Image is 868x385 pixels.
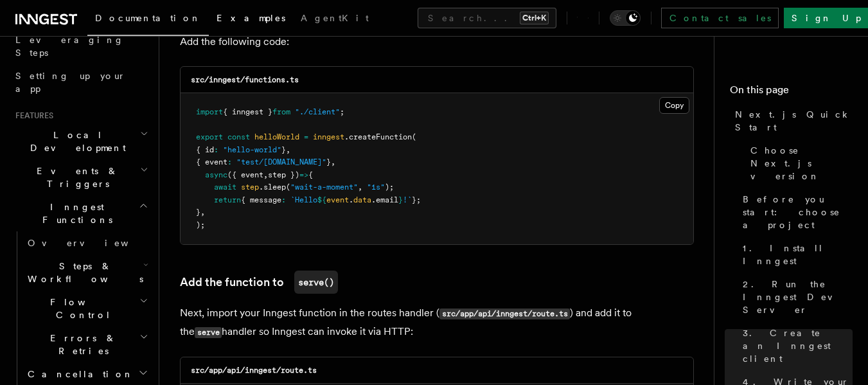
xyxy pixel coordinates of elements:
a: Leveraging Steps [10,28,151,64]
span: { message [241,195,281,204]
button: Errors & Retries [22,327,151,363]
span: = [304,132,308,141]
span: .email [371,195,398,204]
button: Copy [659,97,689,114]
span: helloWorld [254,132,299,141]
span: step }) [268,170,299,179]
button: Inngest Functions [10,195,151,231]
a: Documentation [87,4,209,36]
kbd: Ctrl+K [520,12,549,24]
span: ); [385,183,394,192]
span: data [353,195,371,204]
span: 1. Install Inngest [743,242,853,267]
span: ({ event [227,170,263,179]
span: } [196,208,200,217]
span: : [227,157,232,166]
span: Inngest Functions [10,201,139,226]
span: event [326,195,349,204]
span: ( [412,132,416,141]
a: Examples [209,4,293,35]
code: src/app/api/inngest/route.ts [191,366,317,375]
span: Local Development [10,129,140,154]
span: inngest [313,132,344,141]
span: ( [286,183,290,192]
span: { inngest } [223,107,272,116]
span: Features [10,111,53,121]
span: , [358,183,362,192]
span: Events & Triggers [10,165,140,190]
span: export [196,132,223,141]
span: `Hello [290,195,317,204]
span: Flow Control [22,296,139,321]
span: Setting up your app [15,71,126,94]
a: 3. Create an Inngest client [738,321,853,370]
span: 2. Run the Inngest Dev Server [743,278,853,316]
span: "./client" [295,107,340,116]
span: { event [196,157,227,166]
span: "test/[DOMAIN_NAME]" [236,157,326,166]
span: return [214,195,241,204]
span: "hello-world" [223,145,281,154]
span: : [214,145,218,154]
span: Choose Next.js version [750,144,853,183]
span: => [299,170,308,179]
span: { id [196,145,214,154]
span: from [272,107,290,116]
button: Toggle dark mode [610,10,641,26]
span: ; [340,107,344,116]
span: } [281,145,286,154]
span: } [326,157,331,166]
a: Overview [22,231,151,255]
span: } [398,195,403,204]
button: Local Development [10,123,151,159]
a: 2. Run the Inngest Dev Server [738,273,853,321]
span: !` [403,195,412,204]
h4: On this page [730,82,853,103]
a: Add the function toserve() [180,271,338,294]
span: Cancellation [22,368,134,381]
span: const [227,132,250,141]
span: Before you start: choose a project [743,193,853,231]
span: "1s" [367,183,385,192]
span: Steps & Workflows [22,260,143,285]
span: AgentKit [301,13,369,23]
span: Errors & Retries [22,332,139,357]
a: Contact sales [661,8,779,28]
a: Next.js Quick Start [730,103,853,139]
span: Next.js Quick Start [735,108,853,134]
span: Overview [28,238,160,248]
span: 3. Create an Inngest client [743,327,853,365]
span: . [349,195,353,204]
code: src/app/api/inngest/route.ts [439,309,570,319]
span: Examples [217,13,285,23]
span: { [308,170,313,179]
a: 1. Install Inngest [738,237,853,273]
span: await [214,183,236,192]
span: "wait-a-moment" [290,183,358,192]
span: .sleep [259,183,286,192]
span: import [196,107,223,116]
code: serve [195,327,222,338]
a: AgentKit [293,4,376,35]
span: ${ [317,195,326,204]
span: step [241,183,259,192]
code: src/inngest/functions.ts [191,75,299,84]
span: , [331,157,335,166]
span: .createFunction [344,132,412,141]
p: Next, import your Inngest function in the routes handler ( ) and add it to the handler so Inngest... [180,304,694,341]
button: Steps & Workflows [22,255,151,291]
span: , [263,170,268,179]
button: Flow Control [22,291,151,327]
button: Events & Triggers [10,159,151,195]
code: serve() [294,271,338,294]
span: ); [196,220,205,229]
button: Search...Ctrl+K [418,8,556,28]
span: : [281,195,286,204]
span: Documentation [95,13,201,23]
span: async [205,170,227,179]
a: Choose Next.js version [745,139,853,188]
span: , [286,145,290,154]
a: Before you start: choose a project [738,188,853,237]
a: Setting up your app [10,64,151,100]
span: , [200,208,205,217]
